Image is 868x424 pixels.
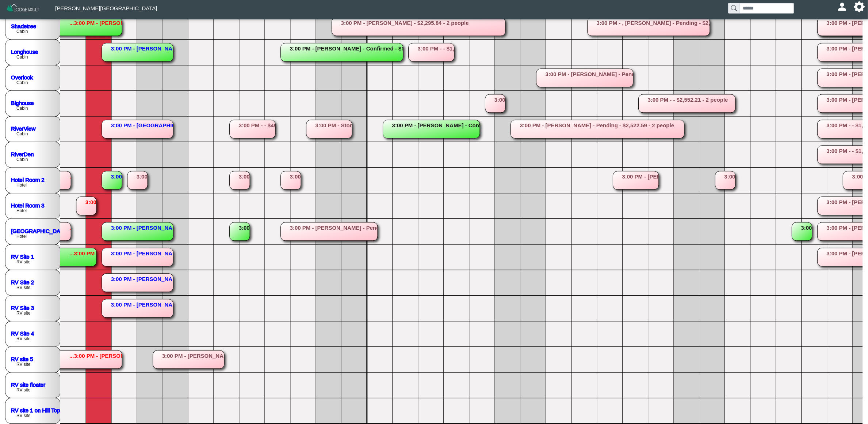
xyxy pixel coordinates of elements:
[11,279,34,285] a: RV Site 2
[11,330,34,336] a: RV Site 4
[11,100,34,106] a: Bighouse
[16,208,27,213] text: Hotel
[16,80,28,85] text: Cabin
[11,407,60,413] a: RV site 1 on Hill Top
[11,151,34,157] a: RiverDen
[16,362,31,367] text: RV site
[11,304,34,311] a: RV Site 3
[857,4,862,10] svg: gear fill
[11,253,34,259] a: RV Site 1
[11,125,35,131] a: RiverView
[11,23,36,29] a: Shadetree
[16,157,28,162] text: Cabin
[11,356,33,362] a: RV site 5
[16,106,28,111] text: Cabin
[16,131,28,136] text: Cabin
[11,202,45,208] a: Hotel Room 3
[16,387,31,393] text: RV site
[16,55,28,60] text: Cabin
[11,381,45,387] a: RV site floater
[16,285,31,290] text: RV site
[840,4,845,10] svg: person fill
[16,183,27,188] text: Hotel
[16,336,31,341] text: RV site
[11,74,33,80] a: Overlook
[731,5,737,11] svg: search
[11,176,45,183] a: Hotel Room 2
[16,413,31,418] text: RV site
[16,259,31,264] text: RV site
[11,228,73,234] a: [GEOGRAPHIC_DATA] 4
[11,48,38,55] a: Longhouse
[16,29,28,34] text: Cabin
[16,234,27,239] text: Hotel
[6,3,41,16] img: Z
[16,311,31,316] text: RV site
